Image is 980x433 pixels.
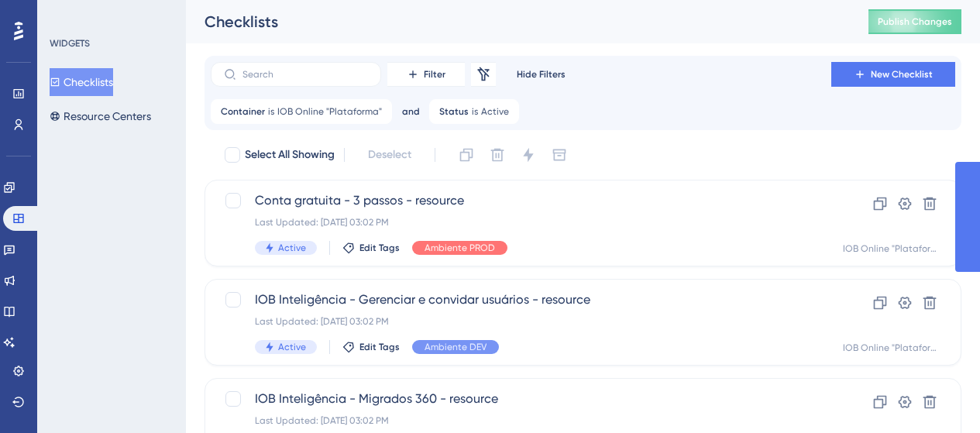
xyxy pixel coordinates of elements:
[278,242,306,254] span: Active
[50,68,113,96] button: Checklists
[354,141,425,169] button: Deselect
[221,105,265,118] span: Container
[255,390,787,408] span: IOB Inteligência - Migrados 360 - resource
[481,105,509,118] span: Active
[342,242,400,254] button: Edit Tags
[425,242,495,254] span: Ambiente PROD
[368,146,411,164] span: Deselect
[868,9,961,34] button: Publish Changes
[255,414,787,427] div: Last Updated: [DATE] 03:02 PM
[278,341,306,353] span: Active
[245,146,335,164] span: Select All Showing
[831,62,955,87] button: New Checklist
[387,62,465,87] button: Filter
[402,105,420,118] span: and
[277,105,382,118] span: IOB Online "Plataforma"
[439,105,469,118] span: Status
[843,342,942,354] div: IOB Online "Plataforma"
[871,68,933,81] span: New Checklist
[915,372,961,418] iframe: UserGuiding AI Assistant Launcher
[255,191,787,210] span: Conta gratuita - 3 passos - resource
[359,341,400,353] span: Edit Tags
[268,105,274,118] span: is
[425,341,487,353] span: Ambiente DEV
[255,315,787,328] div: Last Updated: [DATE] 03:02 PM
[502,62,579,87] button: Hide Filters
[205,11,830,33] div: Checklists
[359,242,400,254] span: Edit Tags
[255,216,787,229] div: Last Updated: [DATE] 03:02 PM
[878,15,952,28] span: Publish Changes
[472,105,478,118] span: is
[398,99,423,124] button: and
[517,68,566,81] span: Hide Filters
[255,290,787,309] span: IOB Inteligência - Gerenciar e convidar usuários - resource
[342,341,400,353] button: Edit Tags
[424,68,445,81] span: Filter
[50,102,151,130] button: Resource Centers
[50,37,90,50] div: WIDGETS
[242,69,368,80] input: Search
[843,242,942,255] div: IOB Online "Plataforma"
